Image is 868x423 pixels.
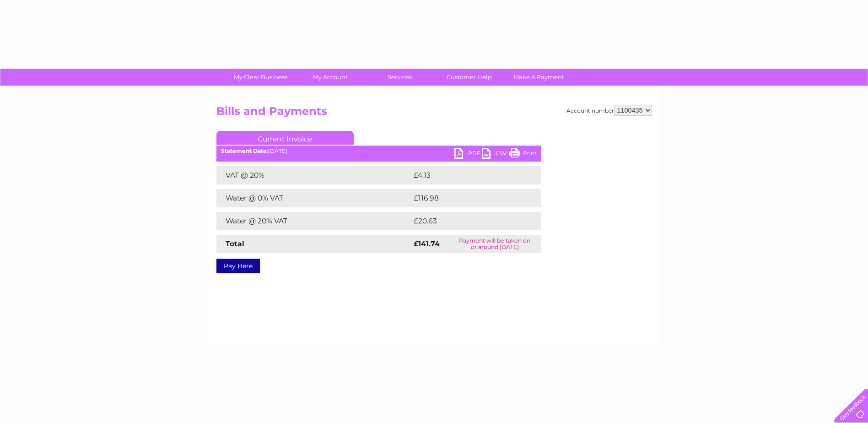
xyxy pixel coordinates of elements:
[221,147,268,154] b: Statement Date:
[482,148,509,161] a: CSV
[362,69,437,86] a: Services
[292,69,368,86] a: My Account
[216,259,260,273] a: Pay Here
[226,239,244,248] strong: Total
[454,148,482,161] a: PDF
[216,189,411,207] td: Water @ 0% VAT
[411,166,518,184] td: £4.13
[509,148,537,161] a: Print
[216,166,411,184] td: VAT @ 20%
[501,69,577,86] a: Make A Payment
[216,212,411,230] td: Water @ 20% VAT
[566,105,652,116] div: Account number
[216,148,541,154] div: [DATE]
[216,105,652,122] h2: Bills and Payments
[414,239,440,248] strong: £141.74
[431,69,507,86] a: Customer Help
[448,235,541,253] td: Payment will be taken on or around [DATE]
[411,212,523,230] td: £20.63
[223,69,298,86] a: My Clear Business
[216,131,354,145] a: Current Invoice
[411,189,524,207] td: £116.98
